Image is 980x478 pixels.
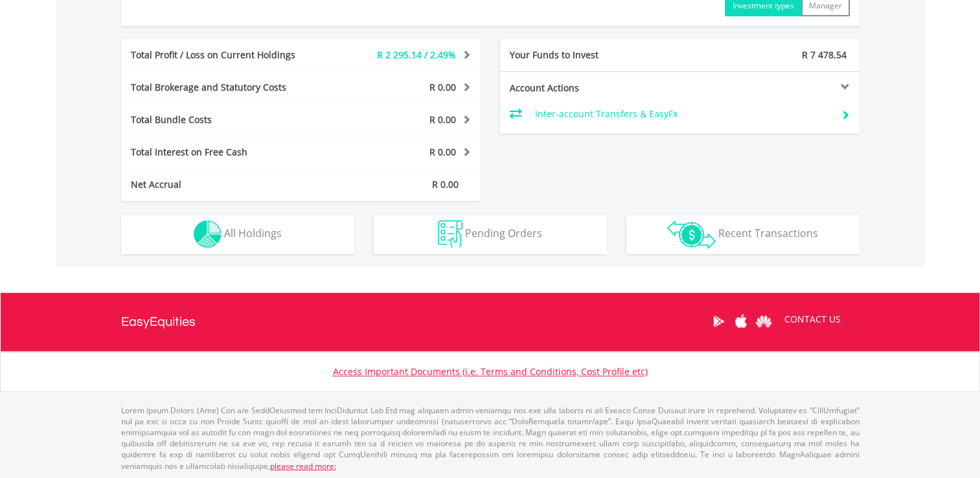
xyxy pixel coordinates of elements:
img: holdings-wht.png [194,220,222,248]
img: pending_instructions-wht.png [438,220,462,248]
div: Account Actions [500,82,680,95]
span: R 0.00 [432,178,459,190]
span: R 2 295.14 / 2.49% [377,49,456,61]
a: CONTACT US [775,301,850,337]
div: Net Accrual [121,178,331,191]
a: EasyEquities [121,293,196,351]
a: Google Play [707,301,730,341]
a: Access Important Documents (i.e. Terms and Conditions, Cost Profile etc) [333,365,648,378]
img: transactions-zar-wht.png [667,220,716,249]
td: Inter-account Transfers & EasyFx [535,104,831,124]
div: Total Bundle Costs [121,113,331,126]
a: Huawei [753,301,775,341]
p: Lorem Ipsum Dolors (Ame) Con a/e SeddOeiusmod tem InciDiduntut Lab Etd mag aliquaen admin veniamq... [121,405,860,472]
span: R 7 478.54 [802,49,847,61]
span: R 0.00 [429,113,456,126]
span: Recent Transactions [718,226,818,240]
span: Pending Orders [465,226,542,240]
button: Recent Transactions [626,215,860,254]
span: All Holdings [224,226,282,240]
a: please read more: [270,461,336,472]
span: R 0.00 [429,146,456,158]
button: Pending Orders [374,215,607,254]
div: Total Profit / Loss on Current Holdings [121,49,331,62]
a: Apple [730,301,753,341]
div: Total Interest on Free Cash [121,146,331,159]
span: R 0.00 [429,81,456,93]
button: All Holdings [121,215,354,254]
div: Your Funds to Invest [500,49,680,62]
div: Total Brokerage and Statutory Costs [121,81,331,94]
